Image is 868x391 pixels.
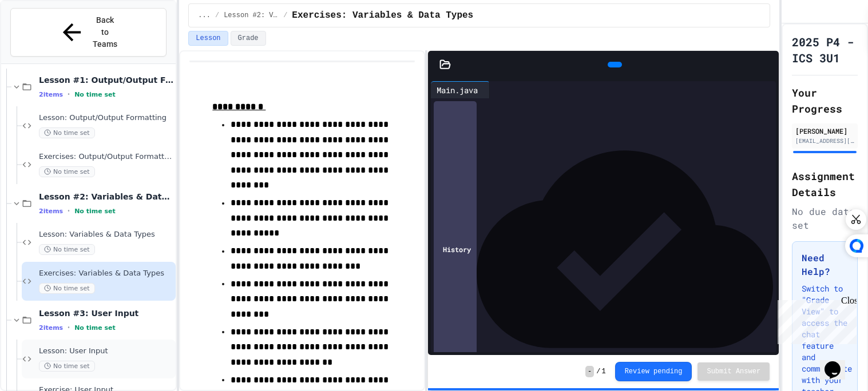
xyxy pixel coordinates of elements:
[39,346,173,356] span: Lesson: User Input
[39,191,173,202] span: Lesson #2: Variables & Data Types
[39,269,173,278] span: Exercises: Variables & Data Types
[792,85,858,117] h2: Your Progress
[596,367,600,376] span: /
[188,31,228,46] button: Lesson
[39,208,63,215] span: 2 items
[707,367,760,376] span: Submit Answer
[820,345,857,380] iframe: chat widget
[68,323,70,332] span: •
[802,251,848,278] h3: Need Help?
[39,308,173,318] span: Lesson #3: User Input
[10,8,167,57] button: Back to Teams
[5,5,79,73] div: Chat with us now!Close
[39,283,95,294] span: No time set
[39,127,95,138] span: No time set
[773,296,857,344] iframe: chat widget
[39,91,63,98] span: 2 items
[39,324,63,332] span: 2 items
[92,14,119,50] span: Back to Teams
[39,152,173,162] span: Exercises: Output/Output Formatting
[792,34,858,66] h1: 2025 P4 - ICS 3U1
[39,166,95,177] span: No time set
[792,205,858,232] div: No due date set
[74,208,116,215] span: No time set
[39,113,173,123] span: Lesson: Output/Output Formatting
[39,230,173,240] span: Lesson: Variables & Data Types
[601,367,605,376] span: 1
[795,137,854,145] div: [EMAIL_ADDRESS][DOMAIN_NAME]
[697,362,770,381] button: Submit Answer
[39,75,173,85] span: Lesson #1: Output/Output Formatting
[231,31,266,46] button: Grade
[792,168,858,200] h2: Assignment Details
[585,366,594,377] span: -
[224,11,279,20] span: Lesson #2: Variables & Data Types
[615,362,692,381] button: Review pending
[795,126,854,136] div: [PERSON_NAME]
[39,244,95,255] span: No time set
[215,11,219,20] span: /
[74,91,116,98] span: No time set
[292,9,473,22] span: Exercises: Variables & Data Types
[68,206,70,216] span: •
[431,84,483,96] div: Main.java
[431,81,490,98] div: Main.java
[74,324,116,332] span: No time set
[198,11,211,20] span: ...
[283,11,287,20] span: /
[68,90,70,99] span: •
[39,361,95,372] span: No time set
